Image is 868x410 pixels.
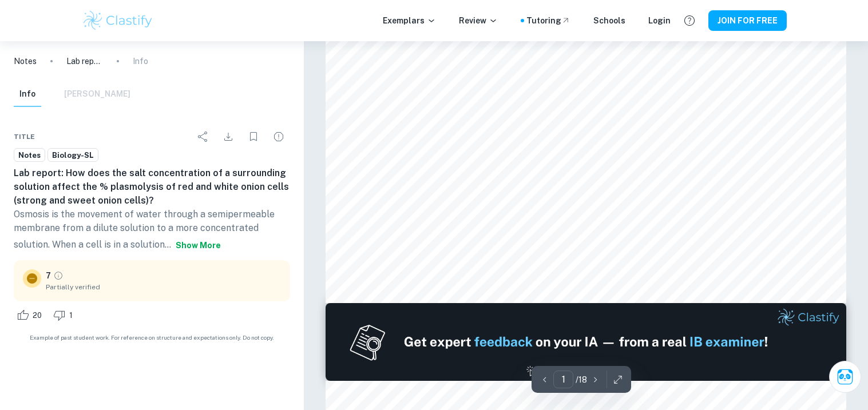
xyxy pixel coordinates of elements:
img: Clastify logo [82,9,154,32]
p: 7 [46,269,51,282]
button: Show more [171,235,225,256]
span: 20 [26,310,48,321]
p: Info [133,55,148,67]
div: Like [14,306,48,324]
button: JOIN FOR FREE [708,10,787,31]
a: Notes [14,55,37,67]
span: Notes [14,150,45,161]
a: Login [648,14,671,27]
img: Ad [326,303,846,381]
div: Dislike [50,306,79,324]
button: Ask Clai [829,361,861,393]
p: / 18 [576,373,587,386]
span: Example of past student work. For reference on structure and expectations only. Do not copy. [14,333,290,342]
div: Report issue [267,125,290,148]
p: Review [459,14,498,27]
p: Exemplars [383,14,436,27]
p: Osmosis is the movement of water through a semipermeable membrane from a dilute solution to a mor... [14,208,290,256]
div: Download [217,125,240,148]
a: Biology-SL [47,148,98,162]
a: Schools [593,14,625,27]
span: Partially verified [46,282,281,292]
div: Bookmark [242,125,265,148]
span: 1 [63,310,79,321]
a: Notes [14,148,45,162]
div: Share [192,125,215,148]
span: Title [14,132,35,142]
button: Help and Feedback [680,11,699,30]
span: Biology-SL [48,150,98,161]
a: Tutoring [526,14,570,27]
p: Lab report: How does the salt concentration of a surrounding solution affect the % plasmolysis of... [66,55,103,67]
h6: Lab report: How does the salt concentration of a surrounding solution affect the % plasmolysis of... [14,166,290,208]
button: Info [14,82,41,107]
a: Grade partially verified [53,270,64,281]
